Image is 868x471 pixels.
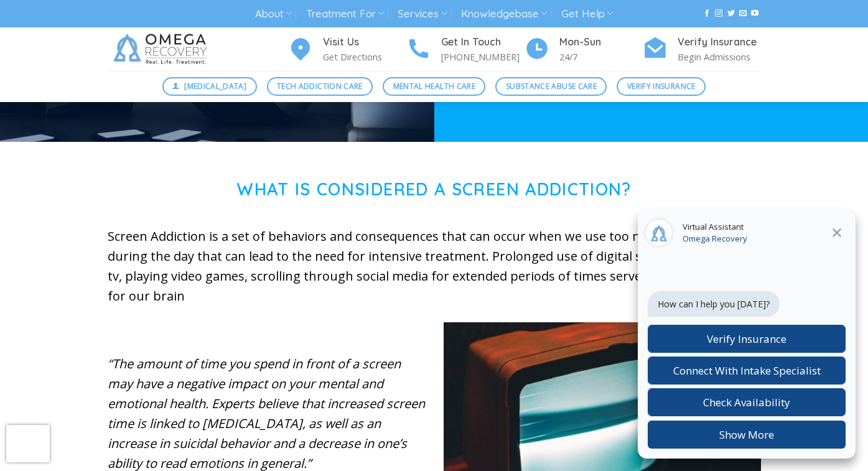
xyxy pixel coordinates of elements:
[561,2,613,26] a: Get Help
[323,50,406,64] p: Get Directions
[495,77,607,96] a: Substance Abuse Care
[643,34,761,65] a: Verify Insurance Begin Admissions
[627,80,696,92] span: Verify Insurance
[678,50,761,64] p: Begin Admissions
[108,226,761,306] p: Screen Addiction is a set of behaviors and consequences that can occur when we use too much scree...
[255,2,292,26] a: About
[398,2,447,26] a: Services
[461,2,547,26] a: Knowledgebase
[727,9,735,18] a: Follow on Twitter
[267,77,373,96] a: Tech Addiction Care
[506,80,597,92] span: Substance Abuse Care
[323,34,406,50] h4: Visit Us
[184,80,246,92] span: [MEDICAL_DATA]
[559,34,643,50] h4: Mon-Sun
[383,77,485,96] a: Mental Health Care
[108,179,761,200] h1: What is Considered a Screen Addiction?
[277,80,363,92] span: Tech Addiction Care
[441,34,525,50] h4: Get In Touch
[441,50,525,64] p: [PHONE_NUMBER]
[617,77,706,96] a: Verify Insurance
[739,9,747,18] a: Send us an email
[306,2,384,26] a: Treatment For
[393,80,475,92] span: Mental Health Care
[406,34,525,65] a: Get In Touch [PHONE_NUMBER]
[678,34,761,50] h4: Verify Insurance
[288,34,406,65] a: Visit Us Get Directions
[751,9,758,18] a: Follow on YouTube
[703,9,711,18] a: Follow on Facebook
[559,50,643,64] p: 24/7
[715,9,722,18] a: Follow on Instagram
[108,27,217,71] img: Omega Recovery
[162,77,257,96] a: [MEDICAL_DATA]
